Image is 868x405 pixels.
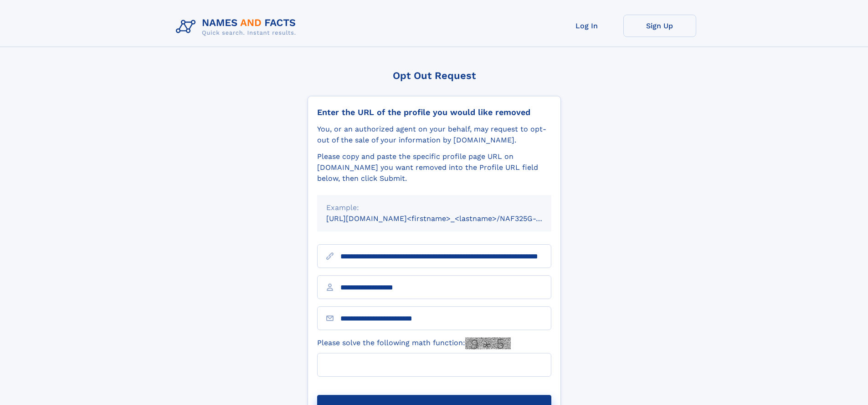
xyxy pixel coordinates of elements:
div: Opt Out Request [308,70,561,81]
img: Logo Names and Facts [172,15,303,39]
div: Example: [326,202,542,213]
div: Enter the URL of the profile you would like removed [317,107,551,117]
small: [URL][DOMAIN_NAME]<firstname>_<lastname>/NAF325G-xxxxxxxx [326,214,569,223]
div: You, or an authorized agent on your behalf, may request to opt-out of the sale of your informatio... [317,124,551,146]
a: Log In [550,15,623,37]
div: Please copy and paste the specific profile page URL on [DOMAIN_NAME] you want removed into the Pr... [317,151,551,184]
label: Please solve the following math function: [317,337,511,349]
a: Sign Up [623,15,696,37]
